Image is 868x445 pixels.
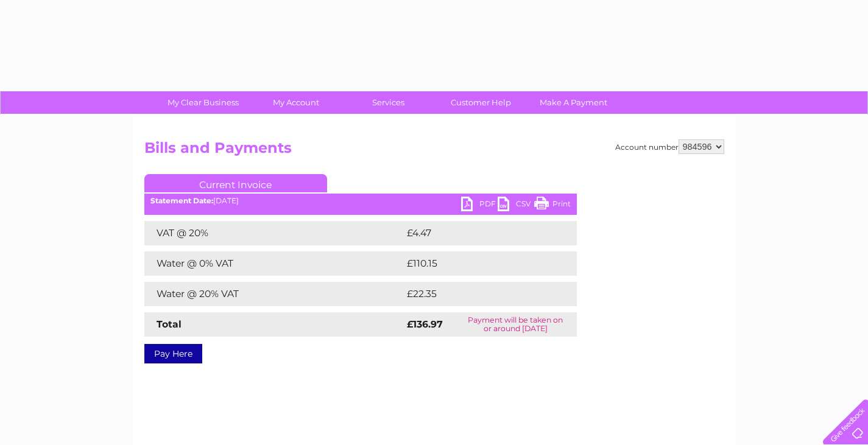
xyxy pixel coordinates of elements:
a: PDF [461,197,498,214]
td: £110.15 [404,251,552,276]
div: [DATE] [144,197,577,205]
td: Water @ 0% VAT [144,251,404,276]
strong: Total [157,318,182,330]
strong: £136.97 [407,318,443,330]
td: £4.47 [404,221,548,245]
a: CSV [498,197,534,214]
td: Payment will be taken on or around [DATE] [454,312,577,337]
a: Make A Payment [523,91,624,114]
a: My Account [245,91,346,114]
a: Customer Help [431,91,531,114]
td: £22.35 [404,282,552,306]
h2: Bills and Payments [144,139,724,163]
div: Account number [615,139,724,154]
a: Pay Here [144,344,202,363]
td: VAT @ 20% [144,221,404,245]
td: Water @ 20% VAT [144,282,404,306]
a: Services [338,91,439,114]
a: Print [534,197,571,214]
b: Statement Date: [150,196,213,205]
a: My Clear Business [153,91,253,114]
a: Current Invoice [144,174,327,192]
